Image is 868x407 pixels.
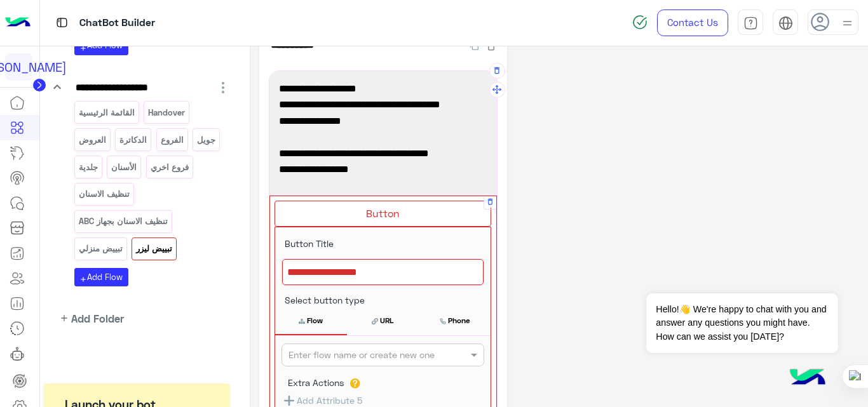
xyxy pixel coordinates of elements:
p: تنظيف الاسنان [78,187,130,201]
label: Extra Actions [288,378,344,388]
p: تنظيف الاسنان بجهاز ABC [78,214,168,229]
p: تبييض ليزر [135,241,173,256]
button: Flow [275,307,347,334]
div: Delete Message Button [484,197,496,210]
p: الفروع [159,133,184,147]
span: Select button type [275,295,365,305]
button: Phone [419,307,491,334]
p: جويل [196,133,217,147]
i: add [79,44,87,52]
span: Button Title [275,238,334,249]
p: القائمة الرئيسية [78,105,135,120]
img: spinner [632,15,648,30]
p: فروع اخري [149,160,189,175]
button: addAdd Flow [74,36,128,55]
span: Add Folder [71,310,124,326]
p: الدكاترة [119,133,148,147]
span: خلي ابتسامتك أنور وأجمل في جلسة وحدة 💎 [279,145,487,162]
p: Handover [147,105,186,120]
img: tab [778,16,793,30]
img: Logo [5,10,31,36]
span: Button [366,207,400,219]
img: tab [54,15,70,30]
span: احجز موعدك الحين ✅ [279,161,487,178]
i: add [79,276,87,283]
p: الأسنان [111,160,138,175]
span: Hello!👋 We're happy to chat with you and answer any questions you might have. How can we assist y... [646,293,837,353]
button: Delete Message [489,63,505,79]
p: جلدية [78,160,98,175]
a: Contact Us [657,10,728,36]
img: profile [839,15,855,31]
p: العروض [78,133,107,147]
button: Drag [489,82,505,98]
span: جرّب أحدث تقنية لتبييض الأسنان بالليزر 🦷✨ [279,97,487,113]
i: keyboard_arrow_down [50,79,65,95]
img: tab [743,16,758,30]
span: ✨ عرض تبييض الليزر ✨ [279,81,487,97]
button: addAdd Flow [74,268,128,286]
a: tab [738,10,763,36]
div: [PERSON_NAME] [5,53,32,81]
img: hulul-logo.png [785,356,830,401]
button: URL [347,307,419,334]
button: addAdd Folder [50,310,125,326]
p: تبييض منزلي [78,241,123,256]
p: ChatBot Builder [79,15,155,32]
i: add [59,313,69,323]
span: بس بـ 99 ريال 🤩 [279,113,487,130]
